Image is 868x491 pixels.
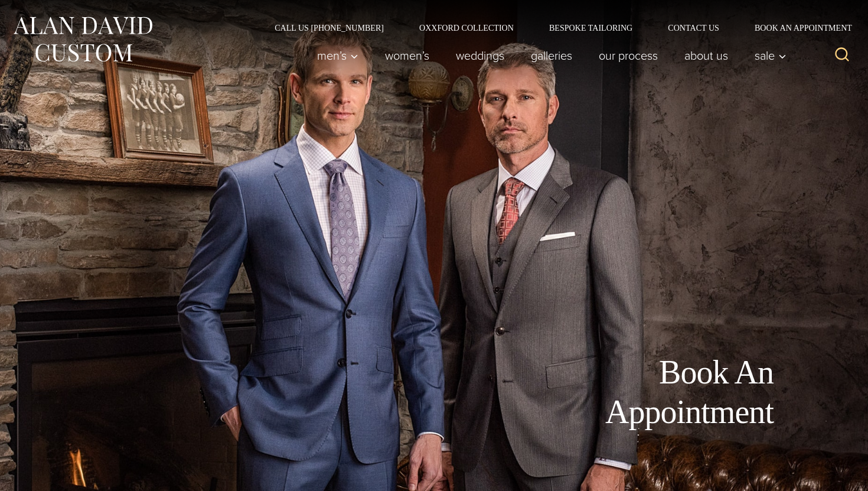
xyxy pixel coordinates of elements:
[257,24,402,32] a: Call Us [PHONE_NUMBER]
[671,44,742,67] a: About Us
[508,353,774,432] h1: Book An Appointment
[372,44,443,67] a: Women’s
[443,44,518,67] a: weddings
[737,24,856,32] a: Book an Appointment
[531,24,650,32] a: Bespoke Tailoring
[828,41,856,70] button: View Search Form
[12,13,154,66] img: Alan David Custom
[650,24,737,32] a: Contact Us
[257,24,856,32] nav: Secondary Navigation
[755,50,787,61] span: Sale
[402,24,531,32] a: Oxxford Collection
[518,44,586,67] a: Galleries
[586,44,671,67] a: Our Process
[317,50,358,61] span: Men’s
[304,44,793,67] nav: Primary Navigation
